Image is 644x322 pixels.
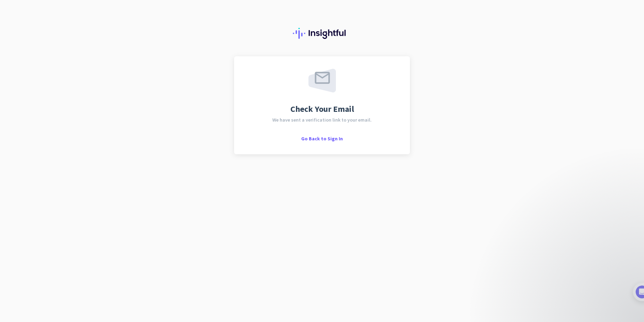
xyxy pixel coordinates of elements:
iframe: Intercom notifications message [502,218,641,305]
span: Go Back to Sign In [301,135,343,142]
span: We have sent a verification link to your email. [272,117,372,122]
span: Check Your Email [290,105,354,113]
img: email-sent [308,69,336,92]
img: Insightful [293,28,351,39]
